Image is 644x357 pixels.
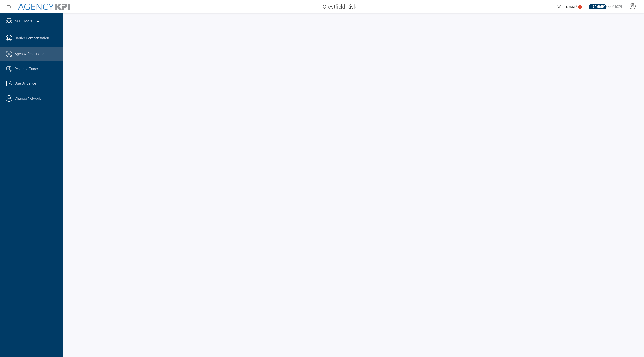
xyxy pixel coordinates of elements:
[18,4,70,10] img: AgencyKPI
[579,6,581,8] text: 5
[578,5,582,9] a: 5
[15,51,45,57] span: Agency Production
[15,19,32,24] a: AKPI Tools
[323,3,356,11] span: Crestfield Risk
[557,4,577,9] span: What's new?
[15,66,38,72] span: Revenue Tuner
[15,81,36,86] span: Due Diligence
